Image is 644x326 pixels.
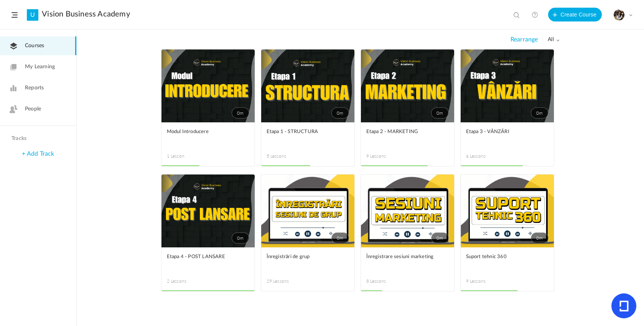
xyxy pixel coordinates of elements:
[167,153,208,160] span: 1 Lesson
[531,232,548,244] span: 0m
[267,253,349,270] a: Înregistrări de grup
[12,135,63,142] h4: Tracks
[548,8,602,21] button: Create Course
[366,153,408,160] span: 9 Lessons
[511,36,538,43] span: Rearrange
[25,84,44,92] span: Reports
[167,253,238,261] span: Etapa 4 - POST LANSARE
[267,253,338,261] span: Înregistrări de grup
[614,10,624,20] img: tempimagehs7pti.png
[25,42,44,50] span: Courses
[27,9,38,21] a: U
[366,253,449,270] a: Înregistrare sesiuni marketing
[25,105,41,113] span: People
[25,63,55,71] span: My Learning
[466,253,537,261] span: Suport tehnic 360
[361,175,454,247] a: 0m
[261,175,354,247] a: 0m
[22,151,54,157] a: + Add Track
[466,128,548,145] a: Etapa 3 - VÂNZĂRI
[466,253,548,270] a: Suport tehnic 360
[548,36,560,43] span: all
[161,49,255,122] a: 0m
[366,128,437,136] span: Etapa 2 - MARKETING
[161,175,255,247] a: 0m
[361,49,454,122] a: 0m
[366,278,408,285] span: 8 Lessons
[331,232,349,244] span: 0m
[366,253,437,261] span: Înregistrare sesiuni marketing
[531,107,548,119] span: 0m
[232,232,249,244] span: 0m
[167,278,208,285] span: 2 Lessons
[366,128,449,145] a: Etapa 2 - MARKETING
[261,49,354,122] a: 0m
[42,10,130,19] a: Vision Business Academy
[267,153,308,160] span: 5 Lessons
[431,107,449,119] span: 0m
[331,107,349,119] span: 0m
[431,232,449,244] span: 0m
[232,107,249,119] span: 0m
[466,278,507,285] span: 9 Lessons
[461,49,554,122] a: 0m
[466,128,537,136] span: Etapa 3 - VÂNZĂRI
[267,278,308,285] span: 29 Lessons
[167,128,238,136] span: Modul Introducere
[167,128,249,145] a: Modul Introducere
[466,153,507,160] span: 6 Lessons
[267,128,349,145] a: Etapa 1 - STRUCTURA
[267,128,338,136] span: Etapa 1 - STRUCTURA
[167,253,249,270] a: Etapa 4 - POST LANSARE
[461,175,554,247] a: 0m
